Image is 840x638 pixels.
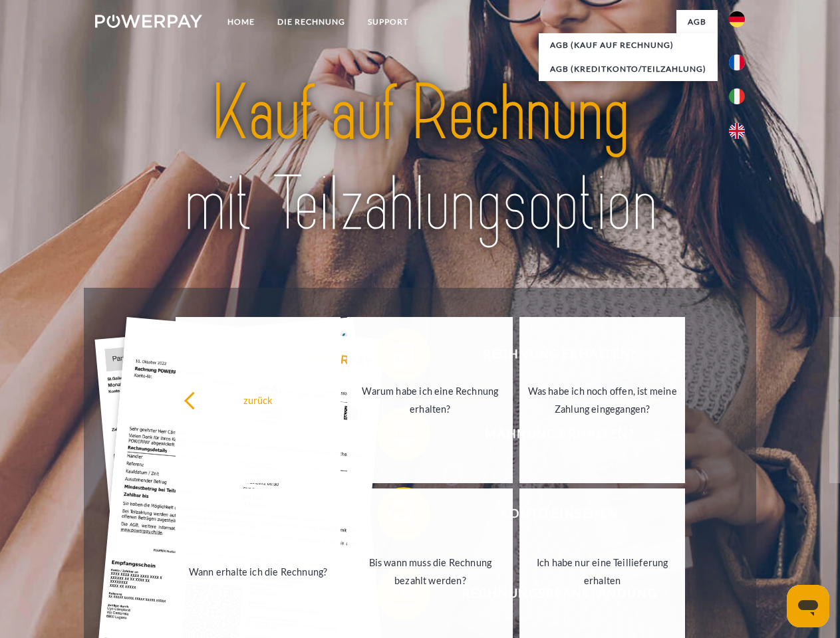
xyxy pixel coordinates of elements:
[184,562,333,580] div: Wann erhalte ich die Rechnung?
[676,10,718,34] a: agb
[539,33,718,57] a: AGB (Kauf auf Rechnung)
[729,123,745,139] img: en
[729,11,745,27] img: de
[787,585,829,627] iframe: Schaltfläche zum Öffnen des Messaging-Fensters
[216,10,266,34] a: Home
[539,57,718,81] a: AGB (Kreditkonto/Teilzahlung)
[355,554,505,589] div: Bis wann muss die Rechnung bezahlt werden?
[127,64,713,255] img: title-powerpay_de.svg
[356,10,420,34] a: SUPPORT
[266,10,356,34] a: DIE RECHNUNG
[355,382,505,418] div: Warum habe ich eine Rechnung erhalten?
[729,54,745,70] img: fr
[527,554,677,589] div: Ich habe nur eine Teillieferung erhalten
[184,391,333,409] div: zurück
[519,317,685,483] a: Was habe ich noch offen, ist meine Zahlung eingegangen?
[95,15,202,28] img: logo-powerpay-white.svg
[527,382,677,418] div: Was habe ich noch offen, ist meine Zahlung eingegangen?
[729,88,745,104] img: it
